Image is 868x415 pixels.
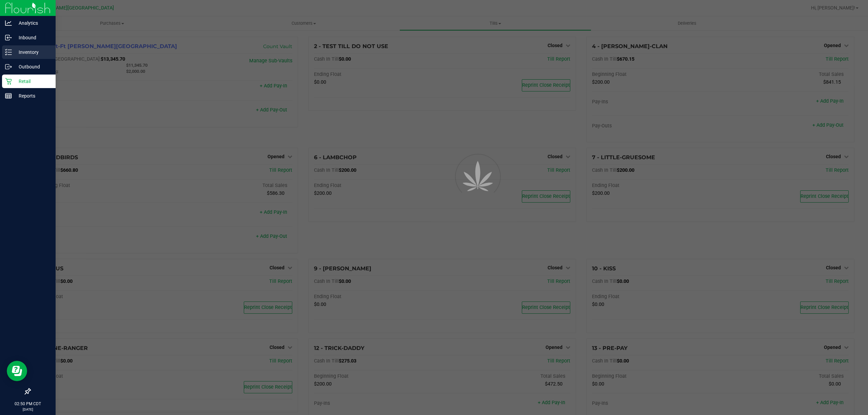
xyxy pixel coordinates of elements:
[12,92,53,100] p: Reports
[5,49,12,56] inline-svg: Inventory
[12,19,53,27] p: Analytics
[12,34,53,42] p: Inbound
[12,63,53,71] p: Outbound
[3,401,53,407] p: 02:50 PM CDT
[5,20,12,26] inline-svg: Analytics
[5,63,12,70] inline-svg: Outbound
[5,78,12,85] inline-svg: Retail
[3,407,53,412] p: [DATE]
[5,92,12,99] inline-svg: Reports
[7,361,27,381] iframe: Resource center
[12,77,53,85] p: Retail
[5,34,12,41] inline-svg: Inbound
[12,48,53,56] p: Inventory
